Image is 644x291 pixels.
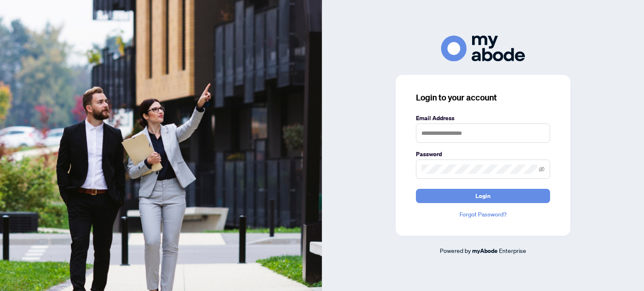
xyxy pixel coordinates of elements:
[440,247,471,254] span: Powered by
[416,92,550,103] h3: Login to your account
[416,210,550,219] a: Forgot Password?
[416,189,550,203] button: Login
[416,149,550,159] label: Password
[441,36,525,61] img: ma-logo
[416,113,550,123] label: Email Address
[472,246,498,255] a: myAbode
[499,247,526,254] span: Enterprise
[475,189,491,203] span: Login
[539,166,545,172] span: eye-invisible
